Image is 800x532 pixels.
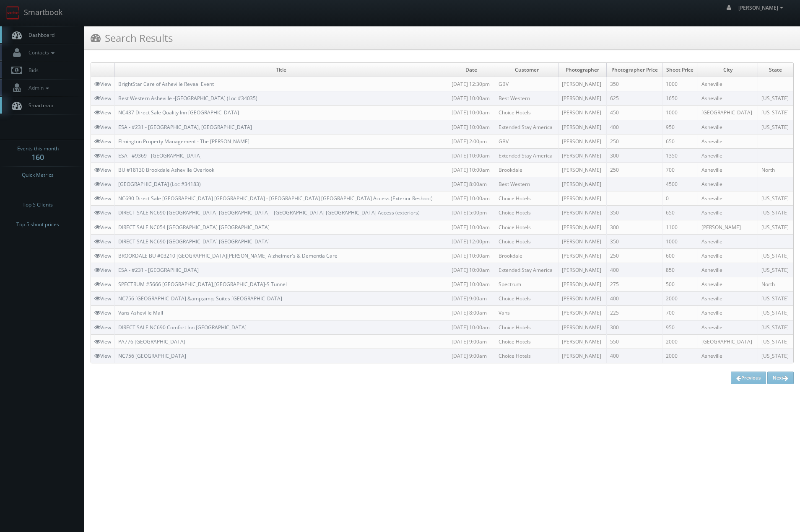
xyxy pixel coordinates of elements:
[94,238,111,245] a: View
[448,263,495,277] td: [DATE] 10:00am
[607,263,662,277] td: 400
[94,152,111,159] a: View
[448,77,495,91] td: [DATE] 12:30pm
[607,206,662,220] td: 350
[698,206,758,220] td: Asheville
[94,224,111,231] a: View
[448,334,495,349] td: [DATE] 9:00am
[662,248,698,263] td: 600
[495,106,558,120] td: Choice Hotels
[94,95,111,102] a: View
[662,320,698,334] td: 950
[607,234,662,248] td: 350
[558,91,607,106] td: [PERSON_NAME]
[698,106,758,120] td: [GEOGRAPHIC_DATA]
[698,148,758,163] td: Asheville
[118,324,247,331] a: DIRECT SALE NC690 Comfort Inn [GEOGRAPHIC_DATA]
[118,95,257,102] a: Best Western Asheville -[GEOGRAPHIC_DATA] (Loc #34035)
[118,109,239,116] a: NC437 Direct Sale Quality Inn [GEOGRAPHIC_DATA]
[495,320,558,334] td: Choice Hotels
[94,138,111,145] a: View
[118,209,420,216] a: DIRECT SALE NC690 [GEOGRAPHIC_DATA] [GEOGRAPHIC_DATA] - [GEOGRAPHIC_DATA] [GEOGRAPHIC_DATA] Acces...
[24,102,53,109] span: Smartmap
[118,352,186,359] a: NC756 [GEOGRAPHIC_DATA]
[558,334,607,349] td: [PERSON_NAME]
[6,6,20,20] img: smartbook-logo.png
[118,80,214,88] a: BrightStar Care of Asheville Reveal Event
[698,77,758,91] td: Asheville
[448,292,495,306] td: [DATE] 9:00am
[94,80,111,88] a: View
[698,292,758,306] td: Asheville
[662,77,698,91] td: 1000
[118,309,163,316] a: Vans Asheville Mall
[24,84,51,91] span: Admin
[758,292,793,306] td: [US_STATE]
[558,263,607,277] td: [PERSON_NAME]
[607,134,662,148] td: 250
[448,277,495,292] td: [DATE] 10:00am
[558,349,607,363] td: [PERSON_NAME]
[758,63,793,77] td: State
[448,220,495,234] td: [DATE] 10:00am
[448,234,495,248] td: [DATE] 12:00pm
[698,91,758,106] td: Asheville
[118,124,252,131] a: ESA - #231 - [GEOGRAPHIC_DATA], [GEOGRAPHIC_DATA]
[558,206,607,220] td: [PERSON_NAME]
[118,281,287,288] a: SPECTRUM #5666 [GEOGRAPHIC_DATA],[GEOGRAPHIC_DATA]-S Tunnel
[495,277,558,292] td: Spectrum
[758,263,793,277] td: [US_STATE]
[662,220,698,234] td: 1100
[558,163,607,177] td: [PERSON_NAME]
[448,320,495,334] td: [DATE] 10:00am
[24,49,57,56] span: Contacts
[495,234,558,248] td: Choice Hotels
[607,306,662,320] td: 225
[662,134,698,148] td: 650
[607,106,662,120] td: 450
[558,191,607,206] td: [PERSON_NAME]
[448,177,495,191] td: [DATE] 8:00am
[558,106,607,120] td: [PERSON_NAME]
[758,91,793,106] td: [US_STATE]
[495,191,558,206] td: Choice Hotels
[698,334,758,349] td: [GEOGRAPHIC_DATA]
[94,266,111,274] a: View
[607,77,662,91] td: 350
[607,248,662,263] td: 250
[16,220,59,229] span: Top 5 shoot prices
[698,63,758,77] td: City
[118,266,199,274] a: ESA - #231 - [GEOGRAPHIC_DATA]
[558,306,607,320] td: [PERSON_NAME]
[448,148,495,163] td: [DATE] 10:00am
[758,277,793,292] td: North
[94,338,111,345] a: View
[607,63,662,77] td: Photographer Price
[94,324,111,331] a: View
[22,171,54,179] span: Quick Metrics
[558,148,607,163] td: [PERSON_NAME]
[115,63,448,77] td: Title
[495,263,558,277] td: Extended Stay America
[758,106,793,120] td: [US_STATE]
[558,292,607,306] td: [PERSON_NAME]
[698,163,758,177] td: Asheville
[448,349,495,363] td: [DATE] 9:00am
[558,120,607,134] td: [PERSON_NAME]
[495,349,558,363] td: Choice Hotels
[495,63,558,77] td: Customer
[448,63,495,77] td: Date
[662,63,698,77] td: Shoot Price
[448,120,495,134] td: [DATE] 10:00am
[94,109,111,116] a: View
[448,248,495,263] td: [DATE] 10:00am
[662,163,698,177] td: 700
[662,306,698,320] td: 700
[698,177,758,191] td: Asheville
[495,177,558,191] td: Best Western
[558,234,607,248] td: [PERSON_NAME]
[94,181,111,188] a: View
[118,252,338,259] a: BROOKDALE BU #03210 [GEOGRAPHIC_DATA][PERSON_NAME] Alzheimer's & Dementia Care
[607,334,662,349] td: 550
[495,334,558,349] td: Choice Hotels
